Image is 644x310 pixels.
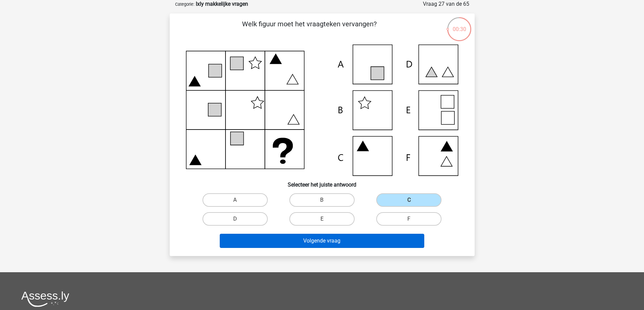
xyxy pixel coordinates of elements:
[196,1,248,7] strong: Ixly makkelijke vragen
[202,193,268,207] label: A
[202,212,268,226] label: D
[175,2,194,7] small: Categorie:
[376,193,442,207] label: C
[181,176,464,188] h6: Selecteer het juiste antwoord
[447,17,472,33] div: 00:30
[289,212,355,226] label: E
[21,291,69,307] img: Assessly logo
[289,193,355,207] label: B
[181,19,438,39] p: Welk figuur moet het vraagteken vervangen?
[376,212,442,226] label: F
[220,234,424,248] button: Volgende vraag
